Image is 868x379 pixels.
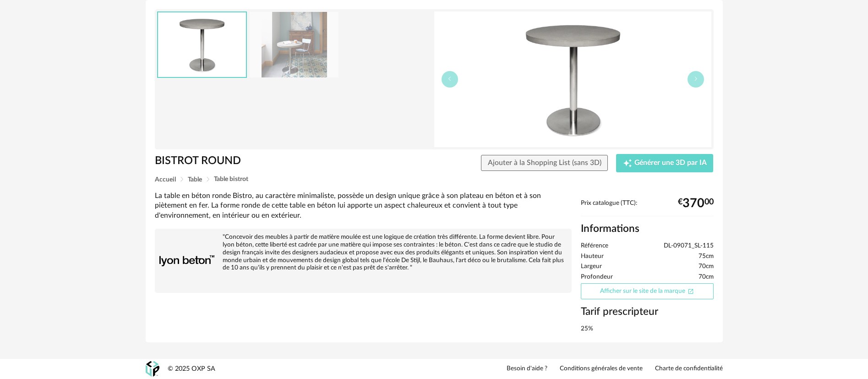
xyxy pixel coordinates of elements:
[581,273,613,281] span: Profondeur
[581,283,714,299] a: Afficher sur le site de la marqueOpen In New icon
[581,199,714,216] div: Prix catalogue (TTC):
[481,155,608,171] button: Ajouter à la Shopping List (sans 3D)
[664,242,714,250] span: DL-09071_SL-115
[655,365,723,373] a: Charte de confidentialité
[188,176,202,183] span: Table
[688,287,694,294] span: Open In New icon
[581,325,714,333] div: 25%
[699,263,714,271] span: 70cm
[214,176,248,182] span: Table bistrot
[168,365,215,374] div: © 2025 OXP SA
[155,176,176,183] span: Accueil
[581,305,714,319] h3: Tarif prescripteur
[434,11,711,147] img: DL-09071_SL-115_clean-900x900.webp
[159,233,567,272] div: "Concevoir des meubles à partir de matière moulée est une logique de création très différente. La...
[155,154,382,168] h1: BISTROT ROUND
[699,273,714,281] span: 70cm
[155,191,572,220] div: La table en béton ronde Bistro, au caractère minimaliste, possède un design unique grâce à son pl...
[507,365,547,373] a: Besoin d'aide ?
[581,253,604,261] span: Hauteur
[616,154,713,172] button: Creation icon Générer une 3D par IA
[581,263,602,271] span: Largeur
[634,159,707,167] span: Générer une 3D par IA
[488,159,601,166] span: Ajouter à la Shopping List (sans 3D)
[560,365,643,373] a: Conditions générales de vente
[250,12,338,77] img: DL-09071_SL-115_mood_bistrot_round-dining-table_001.jpg
[159,233,214,288] img: brand logo
[682,200,704,207] span: 370
[158,12,246,77] img: DL-09071_SL-115_clean-900x900.webp
[699,253,714,261] span: 75cm
[155,176,714,183] div: Breadcrumb
[581,222,714,236] h2: Informations
[623,159,632,168] span: Creation icon
[678,200,714,207] div: € 00
[146,361,159,377] img: OXP
[581,242,608,250] span: Référence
